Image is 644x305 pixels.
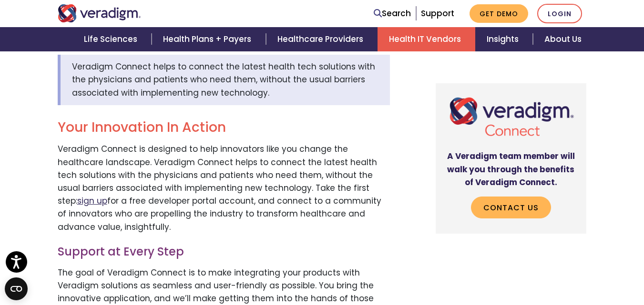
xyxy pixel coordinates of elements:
a: sign up [77,195,107,207]
a: Get Demo [470,4,528,23]
span: Veradigm Connect helps to connect the latest health tech solutions with the physicians and patien... [72,61,375,98]
a: Support [421,8,454,19]
a: Insights [475,27,533,51]
a: Healthcare Providers [266,27,378,51]
img: Veradigm Connect [443,91,579,142]
strong: A Veradigm team member will walk you through the benefits of Veradigm Connect. [447,150,575,187]
a: About Us [533,27,593,51]
h2: Your Innovation In Action [58,119,390,136]
button: Open CMP widget [5,277,28,300]
a: Life Sciences [72,27,152,51]
img: Veradigm logo [58,4,141,22]
a: Contact Us [471,197,551,218]
a: Health IT Vendors [378,27,475,51]
p: Veradigm Connect is designed to help innovators like you change the healthcare landscape. Veradig... [58,143,390,233]
a: Login [537,4,582,23]
a: Health Plans + Payers [152,27,266,51]
h3: Support at Every Step [58,245,390,259]
a: Search [374,7,411,20]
